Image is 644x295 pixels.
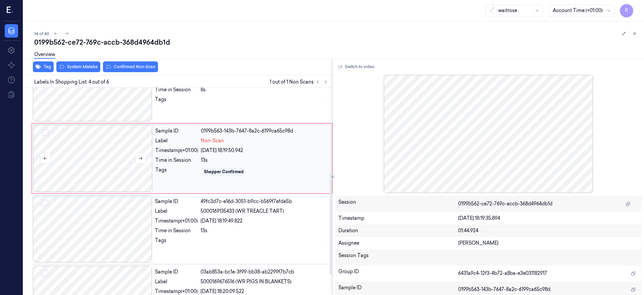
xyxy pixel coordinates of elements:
div: [DATE] 18:20:09.522 [201,288,328,295]
button: Select row [42,200,48,206]
button: System Mistake [56,61,100,72]
span: 14 of 40 [34,31,49,37]
div: Time in Session [155,157,198,164]
div: Label [155,208,198,215]
div: Group ID [338,268,459,279]
div: Duration [338,227,459,234]
div: Timestamp (+01:00) [155,217,198,225]
div: 0199b563-143b-7647-8a2c-6199ca65c98d [201,128,328,135]
div: Session [338,199,459,209]
div: 13s [201,227,328,234]
div: Time in Session [155,227,198,234]
div: 0199b562-ce72-769c-accb-368d4964db1d [34,38,639,47]
span: 6431a9c4-12f3-4b72-a8ba-e3e031182917 [458,270,547,277]
button: Tag [33,61,54,72]
span: 5000169676516 (WR PIGS IN BLANKETS) [201,278,291,285]
button: Switch to video [335,61,377,72]
div: Timestamp (+01:00) [155,288,198,295]
span: 0199b562-ce72-769c-accb-368d4964db1d [458,200,552,207]
div: Sample ID [338,284,459,295]
div: [DATE] 18:19:50.942 [201,147,328,154]
button: Select row [42,129,49,136]
div: 8s [201,86,328,93]
div: Label [155,137,198,144]
div: 49fc3d7c-e16d-3051-b9cc-b569f7efde5b [201,198,328,205]
div: Assignee [338,240,459,247]
span: 1 out of 1 Non Scans [270,78,330,86]
span: Labels In Shopping List: 4 out of 6 [34,79,109,86]
div: Sample ID [155,268,198,276]
a: Overview [34,51,55,59]
div: Session Tags [338,252,459,263]
div: 13s [201,157,328,164]
button: Select row [42,270,48,277]
div: Time in Session [155,86,198,93]
div: Sample ID [155,198,198,205]
div: Shopper Confirmed [204,169,244,175]
div: 01:44.924 [458,227,638,234]
div: Timestamp (+01:00) [155,147,198,154]
div: [DATE] 18:19:35.894 [458,215,638,222]
div: Timestamp [338,215,459,222]
span: Non-Scan [201,137,224,144]
div: 03ab853a-bc1e-3f99-bb38-ab2299f7b7cb [201,268,328,276]
div: Tags [155,237,198,248]
div: Sample ID [155,128,198,135]
span: 0199b563-143b-7647-8a2c-6199ca65c98d [458,286,550,293]
div: Tags [155,166,198,177]
span: 5000169135433 (WR TREACLE TART) [201,208,284,215]
div: Label [155,278,198,285]
div: [PERSON_NAME] [458,240,638,247]
div: Tags [155,96,198,107]
button: Confirmed Non-Scan [103,61,158,72]
div: [DATE] 18:19:49.822 [201,217,328,225]
button: R [620,4,633,17]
